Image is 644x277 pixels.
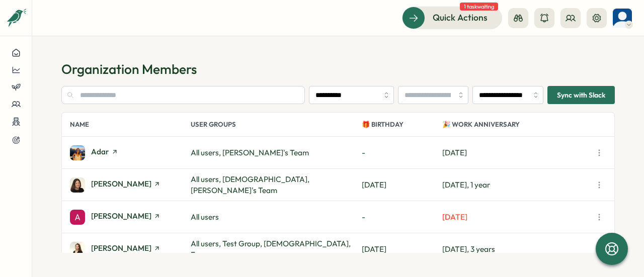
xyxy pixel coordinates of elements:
span: All users, [PERSON_NAME]'s Team [191,148,309,157]
p: [DATE], 3 years [442,244,592,255]
p: [DATE] [362,179,442,191]
span: 1 task waiting [460,3,498,11]
span: All users [191,212,219,222]
span: Adar [91,148,109,155]
a: Alice Zang[PERSON_NAME] [70,210,191,225]
p: User Groups [191,113,362,136]
a: Anastasiya Muchkayev[PERSON_NAME] [70,242,191,257]
p: Name [70,113,191,136]
span: All users, Test Group, [DEMOGRAPHIC_DATA], Emm... [191,239,351,259]
img: Adar [70,145,85,160]
span: Quick Actions [433,11,488,24]
a: AdarAdar [70,145,191,160]
span: [PERSON_NAME] [91,244,151,252]
img: Hanny Nachshon [613,9,632,28]
p: [DATE] [442,212,592,223]
button: Sync with Slack [547,86,615,104]
button: Quick Actions [402,7,502,29]
p: [DATE] [362,244,442,255]
img: Anastasiya Muchkayev [70,242,85,257]
h1: Organization Members [61,60,615,78]
p: 🎉 Work Anniversary [442,113,592,136]
span: [PERSON_NAME] [91,212,151,220]
p: - [362,147,442,158]
a: Adi Doron[PERSON_NAME] [70,177,191,193]
p: 🎁 Birthday [362,113,442,136]
img: Adi Doron [70,177,85,193]
p: [DATE] [442,147,592,158]
img: Alice Zang [70,210,85,225]
p: - [362,212,442,223]
span: All users, [DEMOGRAPHIC_DATA], [PERSON_NAME]'s Team [191,174,309,195]
span: Sync with Slack [557,86,605,104]
p: [DATE], 1 year [442,179,592,191]
span: [PERSON_NAME] [91,180,151,188]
